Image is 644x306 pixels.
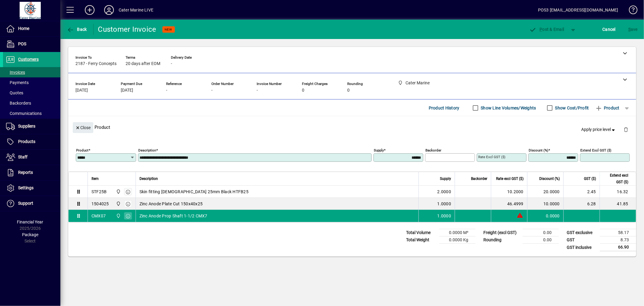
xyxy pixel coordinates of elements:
td: 0.0000 M³ [439,229,476,236]
div: Product [68,116,636,138]
span: 1.0000 [437,213,451,219]
div: Cater Marine LIVE [119,5,153,15]
span: Description [139,175,158,182]
span: ave [628,24,638,34]
span: Customers [18,57,39,62]
div: CMX07 [91,213,106,219]
td: GST inclusive [564,244,600,251]
span: Suppliers [18,124,35,129]
span: Support [18,201,33,206]
button: Cancel [601,24,617,35]
td: 8.73 [600,236,636,244]
td: 41.85 [600,198,636,210]
td: Freight (excl GST) [480,229,523,236]
label: Show Line Volumes/Weights [480,105,536,111]
span: Financial Year [17,220,43,224]
span: 0 [347,88,350,93]
span: Backorder [471,175,487,182]
button: Close [73,122,93,133]
a: Suppliers [3,119,60,134]
span: Payments [6,80,29,85]
td: GST exclusive [564,229,600,236]
td: GST [564,236,600,244]
div: Customer Invoice [98,24,156,34]
span: - [257,88,258,93]
td: 66.90 [600,244,636,251]
span: Reports [18,170,33,175]
span: 1.0000 [437,201,451,207]
a: Reports [3,165,60,180]
span: [DATE] [75,88,88,93]
a: Staff [3,150,60,165]
span: Apply price level [582,126,617,133]
span: ost & Email [529,27,564,32]
td: 20.0000 [527,186,563,198]
td: 6.28 [563,198,600,210]
td: 0.0000 Kg [439,236,476,244]
span: Communications [6,111,42,116]
mat-label: Rate excl GST ($) [478,155,505,159]
span: Staff [18,155,27,159]
button: Delete [619,122,633,137]
app-page-header-button: Close [71,125,95,130]
a: Products [3,134,60,149]
td: 58.17 [600,229,636,236]
button: Post & Email [526,24,567,35]
td: 0.0000 [527,210,563,222]
td: Total Weight [403,236,439,244]
span: Cancel [603,24,616,34]
a: Backorders [3,98,60,108]
span: 2187 - Ferry Concepts [75,61,117,66]
span: Zinc Anode Plate Cut 150x40x25 [139,201,203,207]
app-page-header-button: Delete [619,127,633,132]
span: Products [18,139,35,144]
span: POS [18,41,26,46]
mat-label: Description [138,148,156,152]
span: Supply [440,175,451,182]
span: Product History [429,103,460,113]
mat-label: Backorder [425,148,441,152]
span: S [628,27,631,32]
td: Rounding [480,236,523,244]
a: Communications [3,108,60,119]
td: Total Volume [403,229,439,236]
span: [DATE] [121,88,133,93]
a: Payments [3,77,60,88]
label: Show Cost/Profit [554,105,589,111]
span: NEW [165,28,172,31]
span: GST ($) [584,175,596,182]
span: Quotes [6,90,23,95]
td: 0.00 [523,236,559,244]
span: Home [18,26,29,31]
a: POS [3,37,60,52]
button: Back [65,24,88,35]
button: Product History [426,103,462,113]
td: 16.32 [600,186,636,198]
span: Invoices [6,70,25,75]
span: Back [67,27,87,32]
app-page-header-button: Back [60,24,94,35]
span: 20 days after EOM [126,61,160,66]
span: Product [595,103,620,113]
span: Cater Marine [114,188,121,195]
mat-label: Extend excl GST ($) [580,148,611,152]
td: 0.00 [523,229,559,236]
a: Invoices [3,67,60,77]
button: Product [592,103,623,113]
span: Settings [18,185,34,190]
span: - [171,61,172,66]
div: 1504025 [91,201,109,207]
mat-label: Discount (%) [529,148,548,152]
span: Extend excl GST ($) [604,172,628,185]
span: Close [75,123,91,133]
div: 46.4999 [495,201,524,207]
mat-label: Supply [374,148,384,152]
span: - [166,88,167,93]
a: Quotes [3,88,60,98]
span: 0 [302,88,304,93]
a: Settings [3,181,60,196]
mat-label: Product [76,148,88,152]
span: Zinc Anode Prop Shaft 1-1/2 CMX7 [139,213,207,219]
button: Apply price level [579,124,619,135]
span: Backorders [6,101,31,106]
